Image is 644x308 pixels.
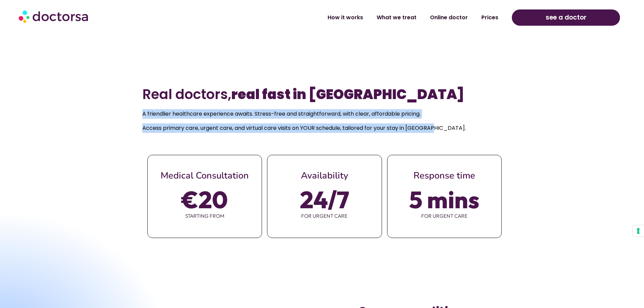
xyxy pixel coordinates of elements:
a: see a doctor [512,9,620,26]
span: 24/7 [300,190,349,209]
span: for urgent care [387,209,501,223]
span: see a doctor [546,12,587,23]
a: How it works [321,10,370,25]
h2: Real doctors, [142,86,502,102]
span: €20 [182,190,228,209]
a: Prices [475,10,505,25]
span: A friendlier healthcare experience awaits. Stress-free and straightforward, with clear, affordabl... [142,110,421,118]
iframe: Customer reviews powered by Trustpilot [146,53,498,63]
b: real fast in [GEOGRAPHIC_DATA] [231,85,464,104]
span: Response time [413,169,475,182]
span: starting from [148,209,262,223]
nav: Menu [166,10,505,25]
span: Availability [301,169,348,182]
span: Medical Consultation [161,169,249,182]
a: Online doctor [423,10,475,25]
a: What we treat [370,10,423,25]
span: 5 mins [409,190,479,209]
button: Your consent preferences for tracking technologies [633,225,644,237]
span: Access primary care, urgent care, and virtual care visits on YOUR schedule, tailored for your sta... [142,124,466,132]
span: for urgent care [267,209,381,223]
